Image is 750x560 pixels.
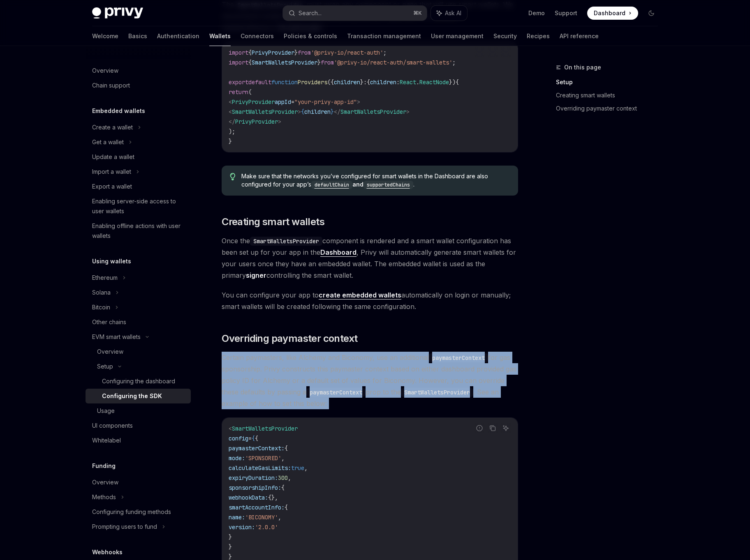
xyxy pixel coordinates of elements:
[229,454,245,462] span: mode:
[416,78,419,86] span: .
[232,425,298,432] span: SmartWalletsProvider
[232,98,275,106] span: PrivyProvider
[360,78,363,86] span: }
[474,423,485,433] button: Report incorrect code
[255,435,258,442] span: {
[92,152,134,162] div: Update a wallet
[86,418,191,433] a: UI components
[445,9,461,17] span: Ask AI
[92,256,131,266] h5: Using wallets
[456,78,459,86] span: {
[229,543,232,551] span: }
[278,118,281,125] span: >
[449,78,456,86] span: })
[317,59,321,66] span: }
[86,179,191,194] a: Export a wallet
[311,49,383,56] span: '@privy-io/react-auth'
[383,49,387,56] span: ;
[128,26,147,46] a: Basics
[298,108,301,115] span: >
[301,108,304,115] span: {
[92,7,143,19] img: dark logo
[560,26,599,46] a: API reference
[347,26,421,46] a: Transaction management
[86,433,191,448] a: Whitelabel
[92,221,186,241] div: Enabling offline actions with user wallets
[86,150,191,164] a: Update a wallet
[298,49,311,56] span: from
[487,423,498,433] button: Copy the contents from the code block
[285,504,288,511] span: {
[86,344,191,359] a: Overview
[86,194,191,219] a: Enabling server-side access to user wallets
[92,66,118,76] div: Overview
[246,271,266,279] strong: signer
[367,78,370,86] span: {
[92,507,171,517] div: Configuring funding methods
[298,78,327,86] span: Providers
[252,49,294,56] span: PrivyProvider
[311,181,352,189] code: defaultChain
[268,494,278,501] span: {},
[452,59,456,66] span: ;
[92,436,121,445] div: Whitelabel
[222,235,518,281] span: Once the component is rendered and a smart wallet configuration has been set up for your app in t...
[334,59,452,66] span: '@privy-io/react-auth/smart-wallets'
[311,181,413,188] a: defaultChainandsupportedChains
[245,454,281,462] span: 'SPONSORED'
[278,474,288,482] span: 300
[92,522,157,532] div: Prompting users to fund
[241,26,274,46] a: Connectors
[222,332,357,345] span: Overriding paymaster context
[229,128,235,135] span: );
[229,504,285,511] span: smartAccountInfo:
[493,26,517,46] a: Security
[229,98,232,106] span: <
[229,533,232,541] span: }
[281,484,285,491] span: {
[556,76,664,89] a: Setup
[241,172,510,189] span: Make sure that the networks you’ve configured for smart wallets in the Dashboard are also configu...
[285,445,288,452] span: {
[157,26,199,46] a: Authentication
[229,484,281,491] span: sponsorshipInfo:
[252,59,317,66] span: SmartWalletsProvider
[229,474,278,482] span: expiryDuration:
[86,315,191,330] a: Other chains
[406,108,410,115] span: >
[370,78,396,86] span: children
[229,523,255,531] span: version:
[92,26,118,46] a: Welcome
[230,173,236,180] svg: Tip
[594,9,625,17] span: Dashboard
[245,514,278,521] span: 'BICONOMY'
[229,49,248,56] span: import
[327,78,334,86] span: ({
[86,78,191,93] a: Chain support
[363,78,367,86] span: :
[248,59,252,66] span: {
[86,403,191,418] a: Usage
[92,317,126,327] div: Other chains
[363,181,413,189] code: supportedChains
[487,47,498,58] button: Copy the contents from the code block
[334,108,340,115] span: </
[86,63,191,78] a: Overview
[527,26,550,46] a: Recipes
[92,196,186,216] div: Enabling server-side access to user wallets
[255,523,278,531] span: '2.0.0'
[222,215,324,228] span: Creating smart wallets
[306,388,366,397] code: paymasterContext
[556,102,664,115] a: Overriding paymaster context
[92,332,141,342] div: EVM smart wallets
[229,435,248,442] span: config
[334,78,360,86] span: children
[86,374,191,389] a: Configuring the dashboard
[86,505,191,519] a: Configuring funding methods
[86,219,191,243] a: Enabling offline actions with user wallets
[229,445,285,452] span: paymasterContext:
[92,122,133,132] div: Create a wallet
[92,302,110,312] div: Bitcoin
[229,78,248,86] span: export
[248,49,252,56] span: {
